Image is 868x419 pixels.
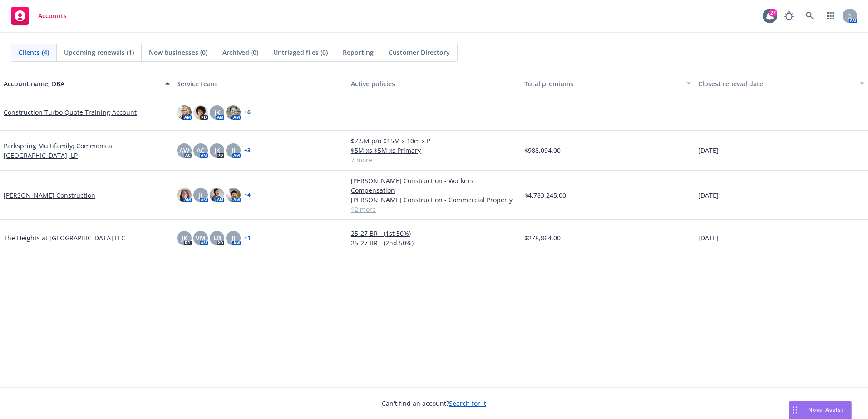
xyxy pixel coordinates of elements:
[19,48,49,57] span: Clients (4)
[214,146,220,155] span: JK
[177,105,192,120] img: photo
[351,155,517,165] a: 7 more
[214,107,220,117] span: JK
[698,190,719,200] span: [DATE]
[244,110,251,115] a: + 6
[226,188,241,202] img: photo
[698,233,719,243] span: [DATE]
[4,233,125,243] a: The Heights at [GEOGRAPHIC_DATA] LLC
[789,401,801,419] div: Drag to move
[232,146,235,155] span: JJ
[343,48,374,57] span: Reporting
[389,48,450,57] span: Customer Directory
[524,146,561,155] span: $988,094.00
[698,146,719,155] span: [DATE]
[273,48,328,57] span: Untriaged files (0)
[193,105,208,120] img: photo
[213,233,221,243] span: LB
[822,7,840,25] a: Switch app
[4,141,170,160] a: Parkspring Multifamily; Commons at [GEOGRAPHIC_DATA], LP
[226,105,241,120] img: photo
[197,146,205,155] span: AC
[351,79,517,88] div: Active policies
[179,146,189,155] span: AW
[524,107,527,117] span: -
[449,399,486,408] a: Search for it
[801,7,819,25] a: Search
[232,233,235,243] span: JJ
[182,233,187,243] span: JK
[351,136,517,146] a: $7.5M p/o $15M x 10m x P
[698,107,700,117] span: -
[177,79,343,88] div: Service team
[244,235,251,241] a: + 1
[789,401,852,419] button: Nova Assist
[244,148,251,153] a: + 3
[173,73,347,94] button: Service team
[808,406,844,414] span: Nova Assist
[351,146,517,155] a: $5M xs $5M xs Primary
[382,399,486,408] span: Can't find an account?
[351,195,517,205] a: [PERSON_NAME] Construction - Commercial Property
[769,7,777,15] div: 27
[244,192,251,198] a: + 4
[4,79,160,88] div: Account name, DBA
[149,48,207,57] span: New businesses (0)
[351,205,517,214] a: 12 more
[347,73,521,94] button: Active policies
[351,229,517,238] a: 25-27 BR - (1st 50%)
[521,73,694,94] button: Total premiums
[351,107,353,117] span: -
[351,238,517,248] a: 25-27 BR - (2nd 50%)
[351,176,517,195] a: [PERSON_NAME] Construction - Workers' Compensation
[524,233,561,243] span: $278,864.00
[524,190,566,200] span: $4,783,245.00
[199,190,202,200] span: JJ
[695,73,868,94] button: Closest renewal date
[4,190,95,200] a: [PERSON_NAME] Construction
[196,233,206,243] span: VM
[524,79,681,88] div: Total premiums
[780,7,798,25] a: Report a Bug
[698,79,854,88] div: Closest renewal date
[210,188,224,202] img: photo
[64,48,134,57] span: Upcoming renewals (1)
[4,107,137,117] a: Construction Turbo Quote Training Account
[222,48,258,57] span: Archived (0)
[7,3,70,29] a: Accounts
[177,188,192,202] img: photo
[38,12,67,19] span: Accounts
